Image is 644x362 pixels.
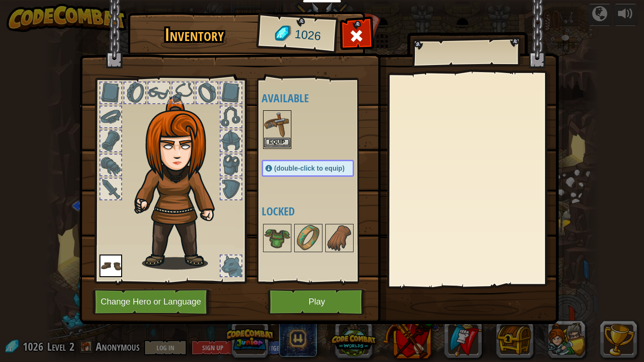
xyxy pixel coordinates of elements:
[262,205,373,217] h4: Locked
[99,255,122,277] img: portrait.png
[294,26,322,45] span: 1026
[92,289,212,315] button: Change Hero or Language
[264,111,290,138] img: portrait.png
[295,225,322,251] img: portrait.png
[268,289,366,315] button: Play
[274,165,345,172] span: (double-click to equip)
[134,25,255,45] h1: Inventory
[264,225,290,251] img: portrait.png
[326,225,353,251] img: portrait.png
[264,138,290,148] button: Equip
[262,92,373,104] h4: Available
[130,96,231,270] img: hair_f2.png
